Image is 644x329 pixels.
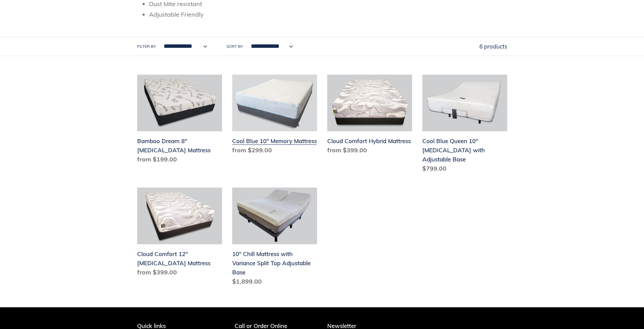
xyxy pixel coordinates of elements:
a: 10" Chill Mattress with Variance Split Top Adjustable Base [232,188,317,289]
a: Cloud Comfort Hybrid Mattress [327,75,412,157]
li: Adjustable Friendly [149,10,507,19]
label: Sort by [226,43,243,50]
label: Filter by [137,43,156,50]
a: Cool Blue Queen 10" Memory Foam with Adjustable Base [422,75,507,176]
span: 6 products [479,43,507,50]
a: Cool Blue 10" Memory Mattress [232,75,317,157]
a: Cloud Comfort 12" Memory Foam Mattress [137,188,222,279]
a: Bamboo Dream 8" Memory Foam Mattress [137,75,222,167]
